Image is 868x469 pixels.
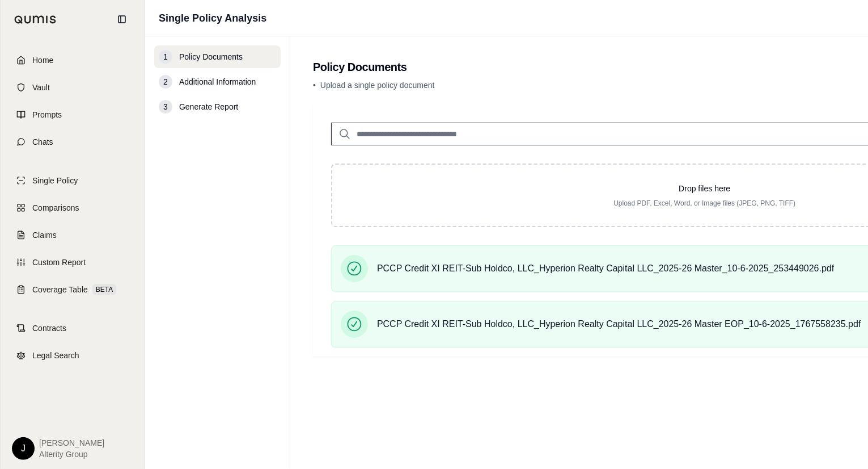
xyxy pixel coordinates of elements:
[377,317,861,331] span: PCCP Credit XI REIT-Sub Holdco, LLC_Hyperion Realty Capital LLC_2025-26 Master EOP_10-6-2025_1767...
[7,48,138,73] a: Home
[32,323,66,334] span: Contracts
[7,75,138,100] a: Vault
[179,101,238,112] span: Generate Report
[7,168,138,193] a: Single Policy
[12,437,35,460] div: J
[7,102,138,127] a: Prompts
[32,136,53,148] span: Chats
[92,284,116,295] span: BETA
[159,100,172,114] div: 3
[159,75,172,89] div: 2
[7,343,138,368] a: Legal Search
[7,316,138,341] a: Contracts
[32,82,50,93] span: Vault
[179,76,256,87] span: Additional Information
[32,55,53,66] span: Home
[32,109,62,120] span: Prompts
[7,195,138,220] a: Comparisons
[159,50,172,64] div: 1
[39,449,104,460] span: Alterity Group
[7,129,138,154] a: Chats
[32,350,79,361] span: Legal Search
[7,223,138,248] a: Claims
[39,437,104,449] span: [PERSON_NAME]
[320,81,435,90] span: Upload a single policy document
[32,202,79,213] span: Comparisons
[313,81,316,90] span: •
[159,10,266,26] h1: Single Policy Analysis
[179,51,243,62] span: Policy Documents
[32,257,86,268] span: Custom Report
[32,284,88,295] span: Coverage Table
[377,262,834,275] span: PCCP Credit XI REIT-Sub Holdco, LLC_Hyperion Realty Capital LLC_2025-26 Master_10-6-2025_25344902...
[14,15,57,24] img: Qumis Logo
[7,277,138,302] a: Coverage TableBETA
[32,175,78,186] span: Single Policy
[113,10,131,28] button: Collapse sidebar
[32,229,57,241] span: Claims
[7,250,138,275] a: Custom Report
